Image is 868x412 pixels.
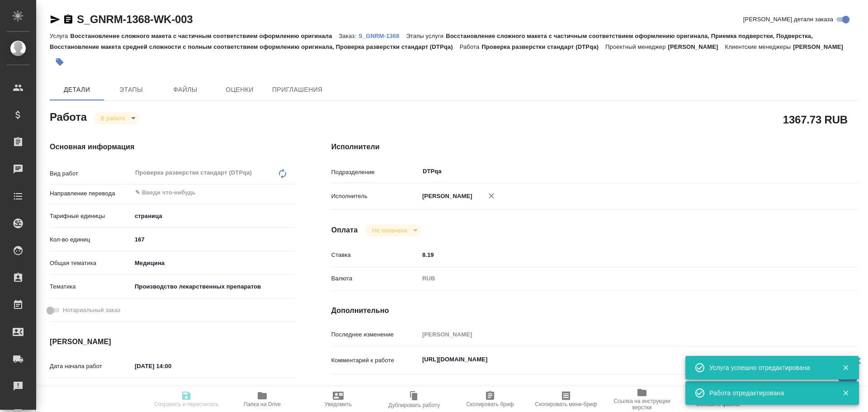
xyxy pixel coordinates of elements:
span: Нотариальный заказ [63,306,120,315]
input: Пустое поле [419,328,814,341]
p: Кол-во единиц [50,235,132,244]
p: Заказ: [339,33,359,39]
div: страница [132,208,295,224]
button: Ссылка на инструкции верстки [604,387,680,412]
h4: Оплата [331,225,358,236]
button: Дублировать работу [376,387,452,412]
span: Сохранить и пересчитать [154,401,218,407]
input: ✎ Введи что-нибудь [132,233,295,246]
p: Проектный менеджер [605,43,668,50]
span: Уведомить [325,401,352,407]
input: ✎ Введи что-нибудь [134,187,262,198]
p: Общая тематика [50,259,132,268]
textarea: [URL][DOMAIN_NAME] [419,352,814,367]
span: Оценки [218,84,261,95]
h2: 1367.73 RUB [783,112,848,127]
h2: Работа [50,108,87,124]
h4: Исполнители [331,142,858,152]
button: Не оплачена [369,227,410,234]
p: Работа [460,43,482,50]
button: Обновить файлы [680,387,756,412]
div: В работе [365,224,420,237]
p: S_GNRM-1368 [359,33,406,39]
input: Пустое поле [132,385,211,398]
button: Удалить исполнителя [481,186,501,206]
span: Папка на Drive [244,401,281,407]
div: В работе [94,112,139,124]
p: Услуга [50,33,70,39]
p: Валюта [331,274,419,283]
span: Дублировать работу [388,402,440,408]
p: Комментарий к работе [331,356,419,365]
p: Последнее изменение [331,330,419,339]
div: Работа отредактирована [709,388,829,398]
p: [PERSON_NAME] [419,192,472,201]
p: Восстановление сложного макета с частичным соответствием оформлению оригинала [70,33,339,39]
span: Этапы [109,84,153,95]
span: Файлы [164,84,207,95]
span: Ссылка на инструкции верстки [609,398,675,411]
p: Дата начала работ [50,362,132,371]
button: Добавить тэг [50,52,70,72]
p: Ставка [331,251,419,260]
p: Вид работ [50,169,132,178]
span: Скопировать мини-бриф [535,401,597,407]
button: Сохранить и пересчитать [148,387,224,412]
button: Скопировать бриф [452,387,528,412]
button: Закрыть [836,389,855,397]
button: Папка на Drive [224,387,300,412]
span: Приглашения [272,84,323,95]
p: Тарифные единицы [50,212,132,221]
h4: Основная информация [50,142,295,152]
button: Скопировать мини-бриф [528,387,604,412]
input: ✎ Введи что-нибудь [132,360,211,373]
button: Скопировать ссылку для ЯМессенджера [50,14,61,25]
button: В работе [98,114,128,122]
button: Закрыть [836,364,855,372]
button: Open [809,170,811,172]
p: Клиентские менеджеры [725,43,793,50]
a: S_GNRM-1368-WK-003 [77,13,193,25]
p: [PERSON_NAME] [793,43,850,50]
div: RUB [419,271,814,286]
button: Уведомить [300,387,376,412]
h4: Дополнительно [331,305,858,316]
input: ✎ Введи что-нибудь [419,248,814,261]
p: Направление перевода [50,189,132,198]
h4: [PERSON_NAME] [50,336,295,347]
span: Детали [55,84,99,95]
p: Этапы услуги [406,33,446,39]
p: Исполнитель [331,192,419,201]
a: S_GNRM-1368 [359,32,406,39]
p: Подразделение [331,168,419,177]
div: Медицина [132,256,295,271]
button: Open [290,192,292,194]
p: [PERSON_NAME] [668,43,725,50]
div: Услуга успешно отредактирована [709,363,829,372]
p: Тематика [50,282,132,291]
span: [PERSON_NAME] детали заказа [743,15,833,24]
span: Скопировать бриф [466,401,514,407]
p: Проверка разверстки стандарт (DTPqa) [481,43,605,50]
div: Производство лекарственных препаратов [132,279,295,294]
button: Скопировать ссылку [63,14,74,25]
